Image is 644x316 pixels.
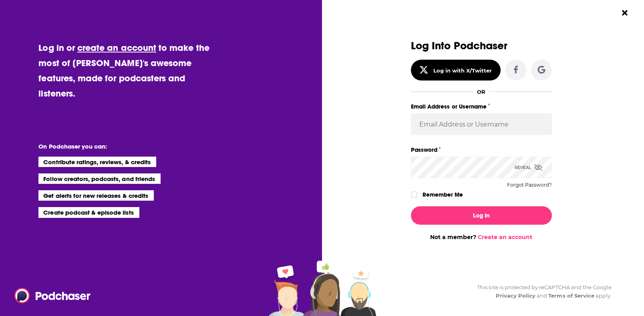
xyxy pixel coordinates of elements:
[617,5,632,20] button: Close Button
[38,143,199,150] li: On Podchaser you can:
[515,157,542,178] div: Reveal
[411,206,552,225] button: Log In
[496,292,536,299] a: Privacy Policy
[77,42,156,53] a: create an account
[478,233,532,241] a: Create an account
[507,182,552,188] button: Forgot Password?
[38,157,156,167] li: Contribute ratings, reviews, & credits
[423,189,463,200] label: Remember Me
[411,145,552,155] label: Password
[411,40,552,52] h3: Log Into Podchaser
[433,67,492,74] div: Log in with X/Twitter
[38,207,139,217] li: Create podcast & episode lists
[38,173,161,184] li: Follow creators, podcasts, and friends
[14,288,91,303] img: Podchaser - Follow, Share and Rate Podcasts
[411,101,552,112] label: Email Address or Username
[411,233,552,241] div: Not a member?
[411,113,552,135] input: Email Address or Username
[548,292,594,299] a: Terms of Service
[38,190,153,201] li: Get alerts for new releases & credits
[411,60,501,81] button: Log in with X/Twitter
[14,288,85,303] a: Podchaser - Follow, Share and Rate Podcasts
[477,89,485,95] div: OR
[471,283,612,300] div: This site is protected by reCAPTCHA and the Google and apply.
